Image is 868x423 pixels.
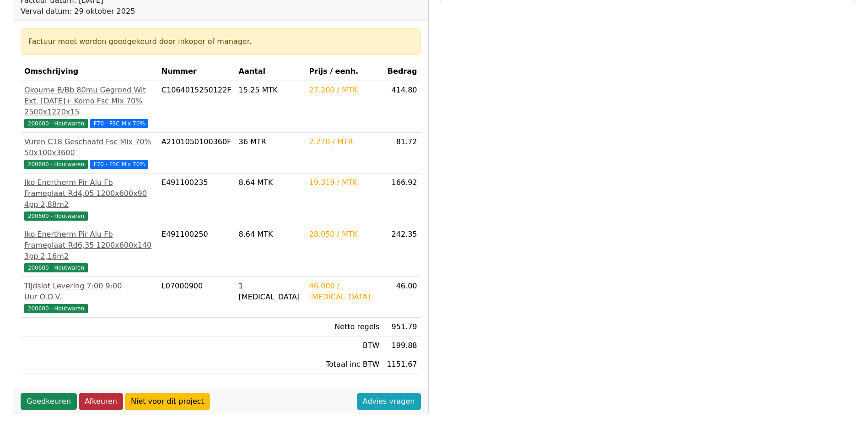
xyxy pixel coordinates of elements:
[383,174,421,225] td: 166.92
[239,229,302,240] div: 8.64 MTK
[21,393,77,410] a: Goedkeuren
[309,85,380,96] div: 27.200 / MTK
[24,304,88,313] span: 200600 - Houtwaren
[21,62,158,81] th: Omschrijving
[24,136,154,169] a: Vuren C18 Geschaafd Fsc Mix 70% 50x100x3600200600 - Houtwaren F70 - FSC Mix 70%
[239,177,302,188] div: 8.64 MTK
[24,136,154,158] div: Vuren C18 Geschaafd Fsc Mix 70% 50x100x3600
[158,277,235,318] td: L07000900
[158,174,235,225] td: E491100235
[24,229,154,262] div: Iko Enertherm Pir Alu Fb Frameplaat Rd6,35 1200x600x140 3pp 2,16m2
[24,211,88,221] span: 200600 - Houtwaren
[28,36,413,47] div: Factuur moet worden goedgekeurd door inkoper of manager.
[306,355,383,374] td: Totaal inc BTW
[79,393,123,410] a: Afkeuren
[24,177,154,210] div: Iko Enertherm Pir Alu Fb Frameplaat Rd4,05 1200x600x90 4pp 2,88m2
[24,177,154,221] a: Iko Enertherm Pir Alu Fb Frameplaat Rd4,05 1200x600x90 4pp 2,88m2200600 - Houtwaren
[383,318,421,336] td: 951.79
[383,336,421,355] td: 199.88
[24,281,154,303] div: Tijdslot Levering 7:00 9:00 Uur O.O.V.
[309,177,380,188] div: 19.319 / MTK
[158,133,235,174] td: A2101050100360F
[306,62,383,81] th: Prijs / eenh.
[383,277,421,318] td: 46.00
[383,62,421,81] th: Bedrag
[239,136,302,147] div: 36 MTR
[383,225,421,277] td: 242.35
[24,160,88,169] span: 200600 - Houtwaren
[309,136,380,147] div: 2.270 / MTR
[309,281,380,303] div: 46.000 / [MEDICAL_DATA]
[24,263,88,272] span: 200600 - Houtwaren
[306,336,383,355] td: BTW
[90,119,149,128] span: F70 - FSC Mix 70%
[125,393,210,410] a: Niet voor dit project
[90,160,149,169] span: F70 - FSC Mix 70%
[306,318,383,336] td: Netto regels
[24,119,88,128] span: 200600 - Houtwaren
[158,81,235,133] td: C1064015250122F
[235,62,306,81] th: Aantal
[383,133,421,174] td: 81.72
[239,281,302,303] div: 1 [MEDICAL_DATA]
[239,85,302,96] div: 15.25 MTK
[383,355,421,374] td: 1151.67
[383,81,421,133] td: 414.80
[21,6,143,17] div: Verval datum: 29 oktober 2025
[309,229,380,240] div: 28.050 / MTK
[24,229,154,273] a: Iko Enertherm Pir Alu Fb Frameplaat Rd6,35 1200x600x140 3pp 2,16m2200600 - Houtwaren
[24,85,154,129] a: Okoume B/Bb 80mu Gegrond Wit Ext. [DATE]+ Komo Fsc Mix 70% 2500x1220x15200600 - Houtwaren F70 - F...
[24,85,154,118] div: Okoume B/Bb 80mu Gegrond Wit Ext. [DATE]+ Komo Fsc Mix 70% 2500x1220x15
[158,62,235,81] th: Nummer
[24,281,154,314] a: Tijdslot Levering 7:00 9:00 Uur O.O.V.200600 - Houtwaren
[357,393,421,410] a: Advies vragen
[158,225,235,277] td: E491100250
